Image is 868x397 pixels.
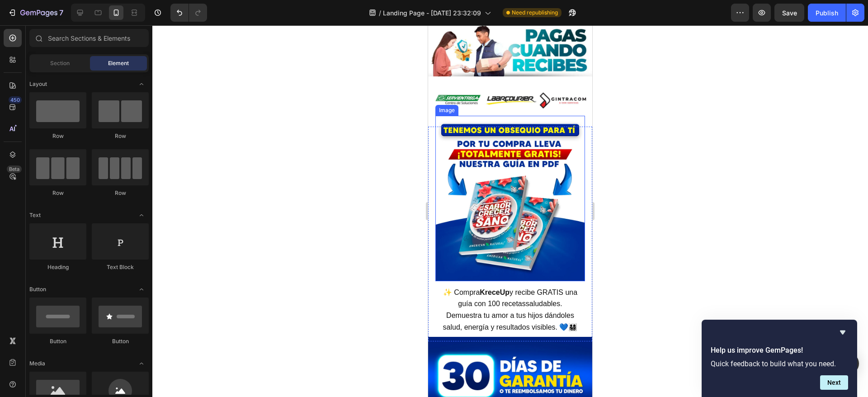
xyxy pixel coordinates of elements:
div: Beta [7,165,22,173]
span: Toggle open [134,356,149,371]
button: Hide survey [837,327,848,338]
p: Quick feedback to build what you need. [711,359,848,368]
button: Save [774,4,804,22]
span: Landing Page - [DATE] 23:32:09 [383,8,481,18]
button: Next question [820,375,848,390]
span: Toggle open [134,282,149,297]
span: Text [29,211,41,219]
span: Need republishing [512,9,558,17]
input: Search Sections & Elements [29,29,149,47]
iframe: Design area [428,25,592,397]
button: Publish [808,4,846,22]
span: Section [50,59,70,67]
span: Media [29,359,45,368]
span: Layout [29,80,47,88]
div: Publish [816,8,838,18]
div: Row [29,189,86,197]
div: Row [29,132,86,140]
span: Element [108,59,129,67]
div: Help us improve GemPages! [711,327,848,390]
div: Undo/Redo [170,4,207,22]
div: Heading [29,263,86,271]
div: Text Block [92,263,149,271]
button: 7 [4,4,67,22]
h2: Help us improve GemPages! [711,345,848,356]
span: Toggle open [134,77,149,91]
span: Toggle open [134,208,149,222]
div: Button [92,337,149,345]
div: Row [92,132,149,140]
span: Button [29,285,46,293]
span: / [379,8,381,18]
div: Button [29,337,86,345]
span: Save [782,9,797,17]
p: 7 [59,7,63,18]
div: 450 [9,96,22,104]
div: Row [92,189,149,197]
